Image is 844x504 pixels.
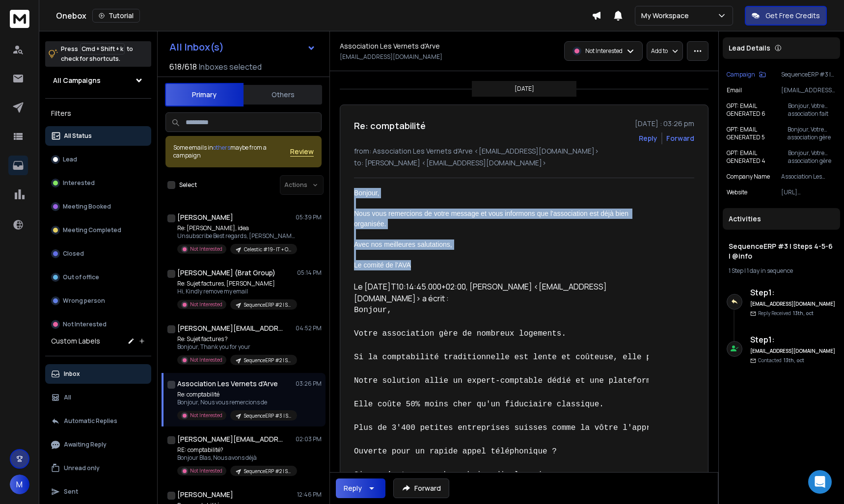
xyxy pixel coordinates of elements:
[45,267,151,287] button: Out of office
[63,320,107,328] p: Not Interested
[64,417,117,425] p: Automatic Replies
[45,220,151,240] button: Meeting Completed
[169,42,224,52] h1: All Inbox(s)
[729,266,743,275] span: 1 Step
[56,9,592,23] div: Onebox
[750,300,836,308] h6: [EMAIL_ADDRESS][DOMAIN_NAME]
[727,71,766,79] button: Campaign
[63,226,121,234] p: Meeting Completed
[64,394,71,401] p: All
[162,37,324,57] button: All Inbox(s)
[297,269,322,277] p: 05:14 PM
[177,434,285,444] h1: [PERSON_NAME][EMAIL_ADDRESS][DOMAIN_NAME]
[297,491,322,499] p: 12:46 PM
[750,347,836,355] h6: [EMAIL_ADDRESS][DOMAIN_NAME]
[177,391,295,398] p: Re: comptabilité
[393,478,449,498] button: Forward
[296,324,322,332] p: 04:52 PM
[765,11,820,21] p: Get Free Credits
[177,288,295,295] p: Hi, Kindly remove my email
[750,334,836,345] h6: Step 1 :
[244,84,322,106] button: Others
[788,126,836,141] p: Bonjour, Votre association gère plusieurs immeubles pour offrir des logements à loyer modéré. Si ...
[45,388,151,407] button: All
[45,435,151,454] button: Awaiting Reply
[177,280,295,288] p: Re: Sujet factures, [PERSON_NAME]
[296,213,322,221] p: 05:39 PM
[63,250,84,258] p: Closed
[727,86,742,94] p: Email
[354,209,641,229] div: Nous vous remercions de votre message et vous informons que l'association est déjà bien organisée.
[169,61,197,73] span: 618 / 618
[10,475,29,494] button: M
[723,208,840,230] div: Activities
[64,488,78,496] p: Sent
[290,147,314,157] button: Review
[354,146,694,156] p: from: Association Les Vernets d'Arve <[EMAIL_ADDRESS][DOMAIN_NAME]>
[45,244,151,264] button: Closed
[727,149,788,165] p: GPT: EMAIL GENERATED 4
[61,44,133,64] p: Press to check for shortcuts.
[53,76,101,85] h1: All Campaigns
[635,119,694,129] p: [DATE] : 03:26 pm
[336,478,385,498] button: Reply
[80,43,125,54] span: Cmd + Shift + k
[190,467,222,475] p: Not Interested
[745,6,827,26] button: Get Free Credits
[354,188,641,198] div: Bonjour,
[177,379,278,389] h1: Association Les Vernets d'Arve
[173,144,290,159] div: Some emails in maybe from a campaign
[177,454,295,462] p: Bonjour Blas, Nous avons déjà
[244,301,291,309] p: SequenceERP #2 | Steps 4-5-6
[808,470,832,494] div: Open Intercom Messenger
[63,297,105,305] p: Wrong person
[781,71,836,79] p: SequenceERP #3 | Steps 4-5-6 | @info
[177,232,295,240] p: Unsubscribe Best regards, [PERSON_NAME]
[64,464,100,472] p: Unread only
[666,133,694,143] div: Forward
[45,106,151,120] h3: Filters
[729,267,834,275] div: |
[64,441,107,449] p: Awaiting Reply
[750,287,836,298] h6: Step 1 :
[45,173,151,193] button: Interested
[45,291,151,311] button: Wrong person
[727,188,747,196] p: website
[45,482,151,502] button: Sent
[729,241,834,261] h1: SequenceERP #3 | Steps 4-5-6 | @info
[758,310,814,317] p: Reply Received
[177,398,295,406] p: Bonjour, Nous vous remercions de
[639,133,657,143] button: Reply
[45,126,151,146] button: All Status
[781,188,836,196] p: [URL][DOMAIN_NAME]
[179,181,197,189] label: Select
[63,203,111,211] p: Meeting Booked
[788,102,836,118] p: Bonjour, Votre association fait un travail essentiel pour l'autonomie des femmes. Si la gestion c...
[727,173,770,181] p: Company Name
[63,179,95,187] p: Interested
[340,53,442,61] p: [EMAIL_ADDRESS][DOMAIN_NAME]
[727,71,755,79] p: Campaign
[51,336,100,346] h3: Custom Labels
[177,446,295,454] p: RE: comptabilité?
[340,41,440,51] h1: Association Les Vernets d'Arve
[165,83,244,106] button: Primary
[45,71,151,90] button: All Campaigns
[727,126,788,141] p: GPT: EMAIL GENERATED 5
[45,197,151,216] button: Meeting Booked
[213,143,230,152] span: others
[63,156,77,163] p: Lead
[354,281,641,304] div: Le [DATE]T10:14:45.000+02:00, [PERSON_NAME] <[EMAIL_ADDRESS][DOMAIN_NAME]> a écrit :
[190,412,222,419] p: Not Interested
[190,301,222,308] p: Not Interested
[788,149,836,165] p: Bonjour, Votre association gère de nombreux logements. Si la comptabilité traditionnelle est lent...
[244,246,291,253] p: Celestic #19- IT + Old School | [GEOGRAPHIC_DATA] | PERFORMANCE | AI CAMPAIGN
[45,411,151,431] button: Automatic Replies
[63,273,99,281] p: Out of office
[64,370,80,378] p: Inbox
[354,158,694,168] p: to: [PERSON_NAME] <[EMAIL_ADDRESS][DOMAIN_NAME]>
